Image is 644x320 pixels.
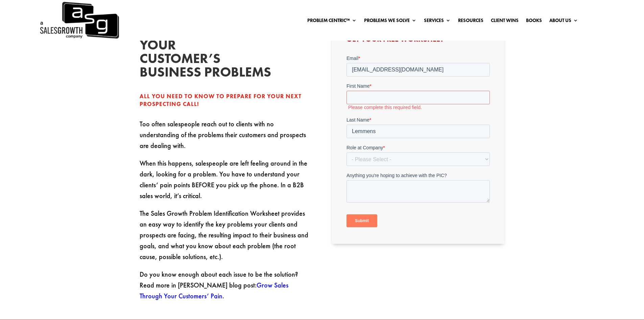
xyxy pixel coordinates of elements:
[347,36,490,46] h3: Get Your Free Worksheet
[140,208,312,269] p: The Sales Growth Problem Identification Worksheet provides an easy way to identify the key proble...
[140,92,312,109] div: All you need to know to prepare for your next prospecting call!
[458,18,483,25] a: Resources
[549,18,578,25] a: About Us
[140,269,312,301] p: Do you know enough about each issue to be the solution? Read more in [PERSON_NAME] blog post: .
[424,18,451,25] a: Services
[140,119,312,158] p: Too often salespeople reach out to clients with no understanding of the problems their customers ...
[364,18,416,25] a: Problems We Solve
[140,158,312,208] p: When this happens, salespeople are left feeling around in the dark, looking for a problem. You ha...
[140,25,241,82] h2: Diagnose your customer’s business problems
[347,55,490,233] iframe: Form 0
[491,18,519,25] a: Client Wins
[526,18,542,25] a: Books
[140,281,288,300] a: Grow Sales Through Your Customers’ Pain
[307,18,357,25] a: Problem Centric™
